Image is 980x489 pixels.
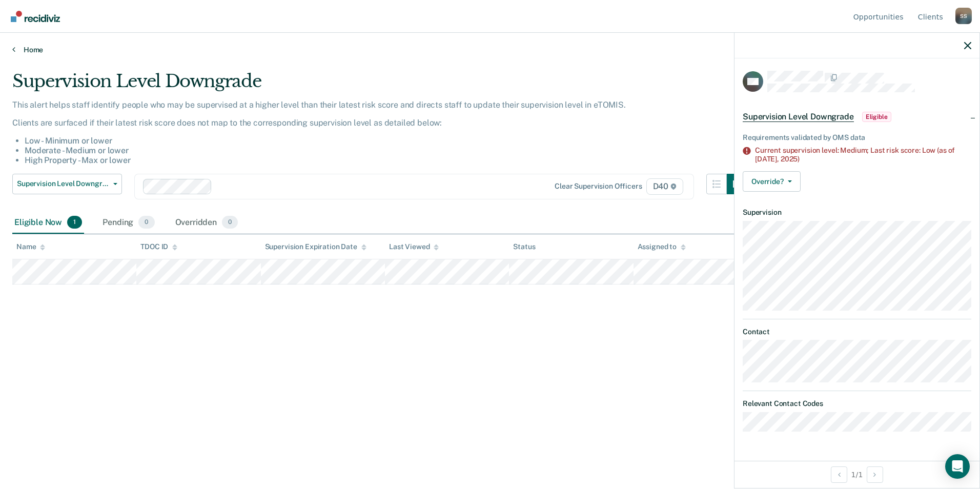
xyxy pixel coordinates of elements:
span: 0 [222,216,238,229]
p: Clients are surfaced if their latest risk score does not map to the corresponding supervision lev... [12,118,747,128]
div: Supervision Expiration Date [265,242,366,251]
li: High Property - Max or lower [25,155,747,165]
p: This alert helps staff identify people who may be supervised at a higher level than their latest ... [12,100,747,110]
div: Open Intercom Messenger [945,454,970,479]
div: Supervision Level DowngradeEligible [734,100,979,133]
span: 1 [67,216,82,229]
div: Requirements validated by OMS data [743,133,971,142]
div: Last Viewed [389,242,439,251]
span: 2025) [781,155,800,163]
button: Override? [743,171,801,192]
div: Name [16,242,45,251]
div: Supervision Level Downgrade [12,71,747,100]
div: Current supervision level: Medium; Last risk score: Low (as of [DATE], [755,146,971,164]
span: Supervision Level Downgrade [743,112,854,122]
dt: Contact [743,328,971,336]
div: 1 / 1 [734,461,979,488]
div: S S [955,8,972,24]
dt: Supervision [743,208,971,217]
div: Assigned to [638,242,686,251]
img: Recidiviz [11,11,60,22]
div: Overridden [173,212,240,234]
div: Status [513,242,535,251]
li: Low - Minimum or lower [25,136,747,146]
span: Eligible [862,112,891,122]
div: Eligible Now [12,212,84,234]
div: Clear supervision officers [555,182,642,191]
div: Pending [100,212,156,234]
button: Profile dropdown button [955,8,972,24]
a: Home [12,45,968,54]
button: Next Opportunity [867,466,883,483]
span: D40 [646,178,683,195]
span: Supervision Level Downgrade [17,179,109,188]
li: Moderate - Medium or lower [25,146,747,155]
div: TDOC ID [140,242,177,251]
dt: Relevant Contact Codes [743,399,971,408]
span: 0 [138,216,154,229]
button: Previous Opportunity [831,466,847,483]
